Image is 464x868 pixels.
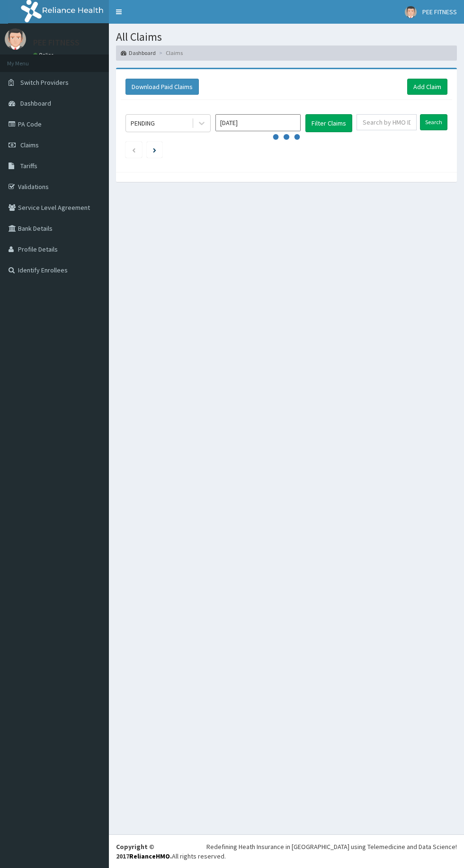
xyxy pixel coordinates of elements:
[20,162,37,170] span: Tariffs
[272,123,301,151] svg: audio-loading
[407,79,447,95] a: Add Claim
[20,78,69,87] span: Switch Providers
[116,31,457,43] h1: All Claims
[125,79,199,95] button: Download Paid Claims
[131,118,155,128] div: PENDING
[405,6,417,18] img: User Image
[422,8,457,16] span: PEE FITNESS
[121,49,156,57] a: Dashboard
[129,852,170,860] a: RelianceHMO
[215,114,301,131] input: Select Month and Year
[420,114,447,130] input: Search
[305,114,352,132] button: Filter Claims
[5,28,26,50] img: User Image
[33,52,56,58] a: Online
[109,834,464,868] footer: All rights reserved.
[116,842,172,860] strong: Copyright © 2017 .
[157,49,183,57] li: Claims
[153,145,156,154] a: Next page
[20,141,39,149] span: Claims
[20,99,51,108] span: Dashboard
[206,842,457,851] div: Redefining Heath Insurance in [GEOGRAPHIC_DATA] using Telemedicine and Data Science!
[33,38,80,47] p: PEE FITNESS
[357,114,417,130] input: Search by HMO ID
[132,145,136,154] a: Previous page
